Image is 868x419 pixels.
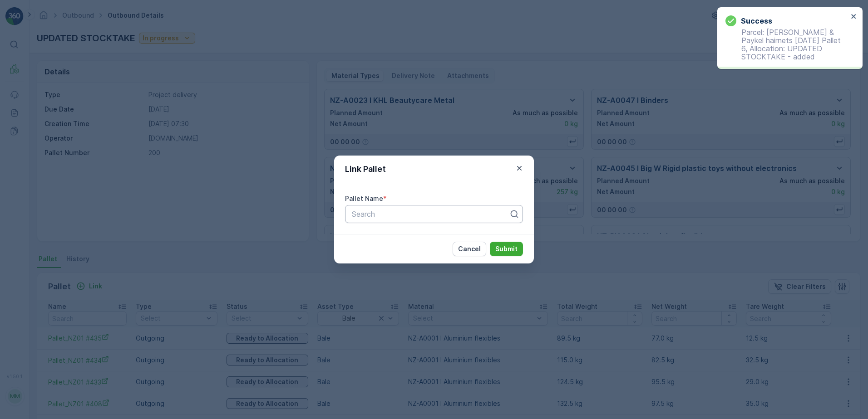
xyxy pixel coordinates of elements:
[458,244,481,253] p: Cancel
[851,13,857,21] button: close
[453,242,486,256] button: Cancel
[345,195,383,202] label: Pallet Name
[741,15,772,26] h3: Success
[345,163,386,175] p: Link Pallet
[725,28,848,61] p: Parcel: [PERSON_NAME] & Paykel hairnets [DATE] Pallet 6, Allocation: UPDATED STOCKTAKE - added
[352,209,509,219] p: Search
[490,242,523,256] button: Submit
[495,244,518,253] p: Submit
